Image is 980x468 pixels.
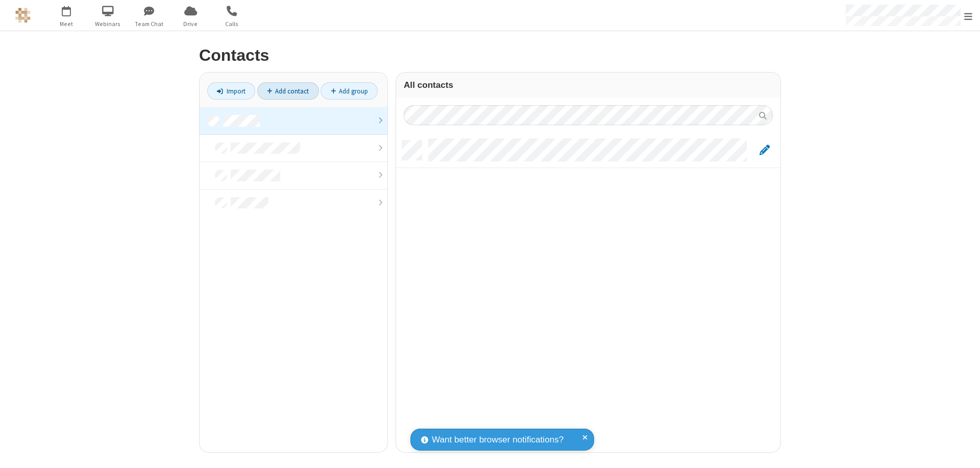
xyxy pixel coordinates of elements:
span: Drive [171,19,210,29]
iframe: Chat [954,441,972,461]
span: Meet [47,19,86,29]
h2: Contacts [199,46,781,64]
a: Add group [321,82,378,100]
span: Webinars [89,19,127,29]
a: Add contact [257,82,319,100]
img: QA Selenium DO NOT DELETE OR CHANGE [15,8,31,23]
h3: All contacts [404,80,773,90]
div: grid [396,133,780,452]
span: Want better browser notifications? [432,433,563,447]
span: Team Chat [130,19,168,29]
button: Edit [754,144,774,157]
a: Import [207,82,255,100]
span: Calls [213,19,251,29]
